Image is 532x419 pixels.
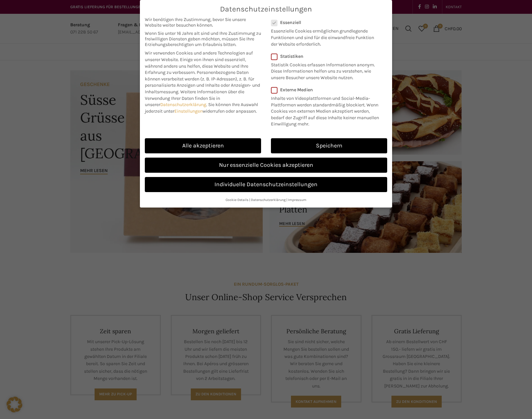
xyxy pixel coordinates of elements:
a: Impressum [288,198,306,202]
span: Weitere Informationen über die Verwendung Ihrer Daten finden Sie in unserer . [145,89,244,107]
span: Wir benötigen Ihre Zustimmung, bevor Sie unsere Website weiter besuchen können. [145,17,261,28]
label: Statistiken [271,54,379,59]
a: Cookie-Details [226,198,249,202]
span: Datenschutzeinstellungen [220,5,312,13]
a: Einstellungen [174,108,203,114]
label: Essenziell [271,20,379,25]
a: Datenschutzerklärung [160,102,206,107]
p: Inhalte von Videoplattformen und Social-Media-Plattformen werden standardmäßig blockiert. Wenn Co... [271,93,383,127]
span: Wir verwenden Cookies und andere Technologien auf unserer Website. Einige von ihnen sind essenzie... [145,50,253,75]
span: Wenn Sie unter 16 Jahre alt sind und Ihre Zustimmung zu freiwilligen Diensten geben möchten, müss... [145,31,261,47]
a: Alle akzeptieren [145,138,261,153]
a: Speichern [271,138,387,153]
span: Personenbezogene Daten können verarbeitet werden (z. B. IP-Adressen), z. B. für personalisierte A... [145,70,260,95]
p: Statistik Cookies erfassen Informationen anonym. Diese Informationen helfen uns zu verstehen, wie... [271,59,379,81]
p: Essenzielle Cookies ermöglichen grundlegende Funktionen und sind für die einwandfreie Funktion de... [271,25,379,47]
label: Externe Medien [271,87,383,93]
span: Sie können Ihre Auswahl jederzeit unter widerrufen oder anpassen. [145,102,258,114]
a: Nur essenzielle Cookies akzeptieren [145,158,387,173]
a: Datenschutzerklärung [251,198,286,202]
a: Individuelle Datenschutzeinstellungen [145,177,387,192]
